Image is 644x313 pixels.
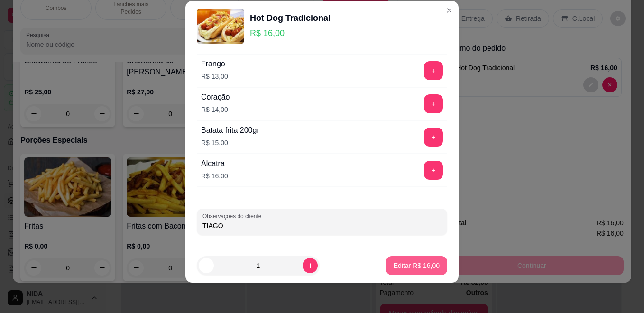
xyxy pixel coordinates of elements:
input: Observações do cliente [202,221,442,230]
button: add [424,61,443,80]
div: Alcatra [201,158,228,169]
button: decrease-product-quantity [199,258,214,273]
button: add [424,128,443,147]
button: add [424,94,443,113]
p: R$ 15,00 [201,138,259,147]
button: Close [442,3,457,18]
div: Batata frita 200gr [201,125,259,136]
button: add [424,161,443,180]
div: Hot Dog Tradicional [250,11,331,25]
div: Frango [201,58,228,70]
button: increase-product-quantity [303,258,318,273]
p: Editar R$ 16,00 [394,261,440,270]
label: Observações do cliente [202,212,265,220]
button: Editar R$ 16,00 [386,256,447,275]
p: R$ 13,00 [201,72,228,81]
p: R$ 16,00 [201,171,228,181]
p: R$ 16,00 [250,27,331,40]
img: product-image [197,9,244,44]
div: Coração [201,92,230,103]
p: R$ 14,00 [201,105,230,114]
